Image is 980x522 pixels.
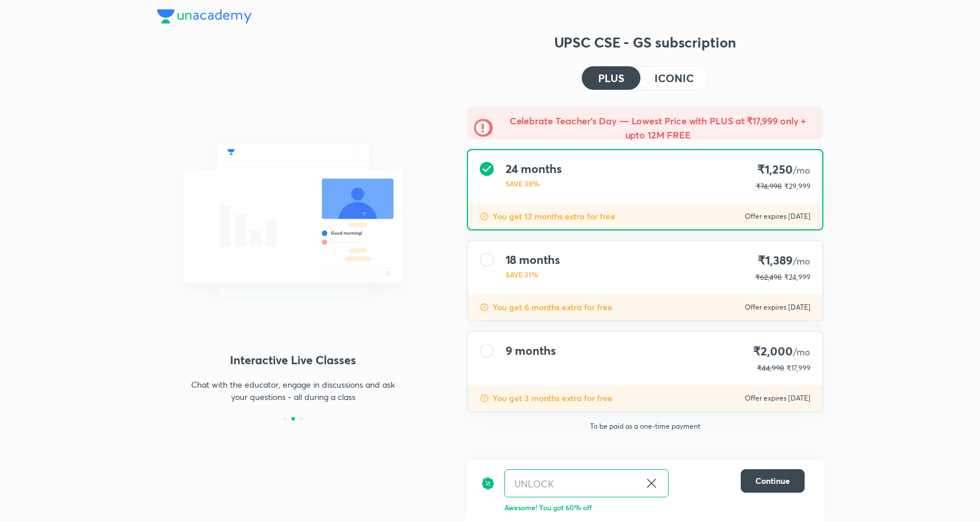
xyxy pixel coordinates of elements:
[506,269,560,280] p: SAVE 31%
[480,394,489,403] img: discount
[745,394,811,403] p: Offer expires [DATE]
[756,181,782,192] p: ₹74,998
[481,469,495,497] img: discount
[474,118,493,137] img: -
[157,9,252,23] img: Company Logo
[753,344,810,360] h4: ₹2,000
[157,117,429,321] img: chat_with_educator_6cb3c64761.svg
[493,211,615,222] p: You get 12 months extra for free
[793,345,811,358] span: /mo
[480,303,489,312] img: discount
[493,392,612,404] p: You get 3 months extra for free
[506,162,562,176] h4: 24 months
[506,178,562,189] p: SAVE 38%
[793,164,811,176] span: /mo
[480,212,489,221] img: discount
[504,502,805,513] p: Awesome! You got 60% off
[755,475,790,487] span: Continue
[655,73,693,83] h4: ICONIC
[582,66,640,90] button: PLUS
[157,351,429,369] h4: Interactive Live Classes
[756,162,811,178] h4: ₹1,250
[500,114,816,142] h5: Celebrate Teacher’s Day — Lowest Price with PLUS at ₹17,999 only + upto 12M FREE
[793,255,811,267] span: /mo
[506,253,560,267] h4: 18 months
[506,344,556,358] h4: 9 months
[786,364,811,372] span: ₹17,999
[505,470,640,497] input: Have a referral code?
[457,422,833,431] p: To be paid as a one-time payment
[755,272,782,283] p: ₹62,498
[598,73,624,83] h4: PLUS
[191,378,395,403] p: Chat with the educator, engage in discussions and ask your questions - all during a class
[755,253,811,269] h4: ₹1,389
[640,66,707,90] button: ICONIC
[467,33,823,52] h3: UPSC CSE - GS subscription
[784,273,811,282] span: ₹24,999
[757,363,784,374] p: ₹44,998
[784,182,811,191] span: ₹29,999
[741,469,805,493] button: Continue
[493,301,612,313] p: You get 6 months extra for free
[745,303,811,312] p: Offer expires [DATE]
[745,212,811,221] p: Offer expires [DATE]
